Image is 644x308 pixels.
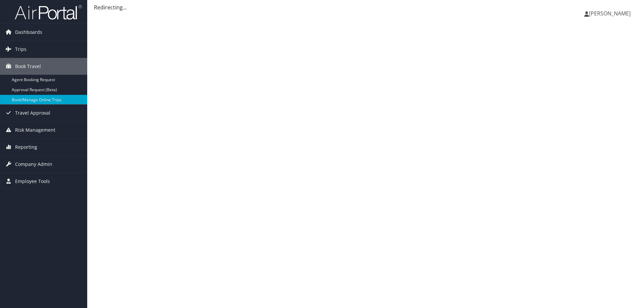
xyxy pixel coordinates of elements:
[15,58,41,75] span: Book Travel
[15,4,82,20] img: airportal-logo.png
[15,41,26,58] span: Trips
[15,105,50,121] span: Travel Approval
[15,173,50,190] span: Employee Tools
[584,3,637,23] a: [PERSON_NAME]
[15,24,42,41] span: Dashboards
[94,3,637,11] div: Redirecting...
[15,139,37,156] span: Reporting
[15,122,55,138] span: Risk Management
[15,156,52,173] span: Company Admin
[589,10,631,17] span: [PERSON_NAME]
